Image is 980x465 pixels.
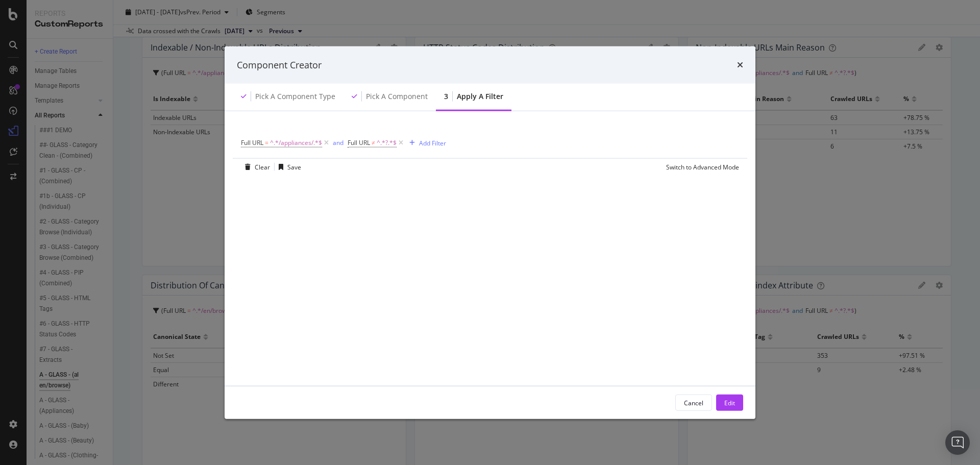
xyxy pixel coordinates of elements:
span: ^.*/appliances/.*$ [270,136,322,150]
div: Add Filter [419,138,446,147]
span: Full URL [348,138,370,147]
div: Save [287,162,301,171]
div: Switch to Advanced Mode [666,162,739,171]
button: Switch to Advanced Mode [662,159,739,175]
div: Pick a Component [366,91,428,102]
button: Clear [241,159,270,175]
div: and [333,138,344,147]
div: Clear [255,162,270,171]
button: Edit [716,395,743,411]
div: times [737,58,743,71]
div: Component Creator [237,58,322,71]
div: Open Intercom Messenger [945,430,970,455]
div: modal [225,46,755,419]
div: 3 [444,91,448,102]
div: Apply a Filter [457,91,503,102]
div: Pick a Component type [255,91,335,102]
button: Add Filter [405,137,446,149]
button: Save [275,159,301,175]
span: = [265,138,268,147]
div: Edit [724,398,735,407]
button: and [333,138,344,148]
span: Full URL [241,138,263,147]
button: Cancel [675,395,712,411]
div: Cancel [684,398,703,407]
span: ≠ [372,138,375,147]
